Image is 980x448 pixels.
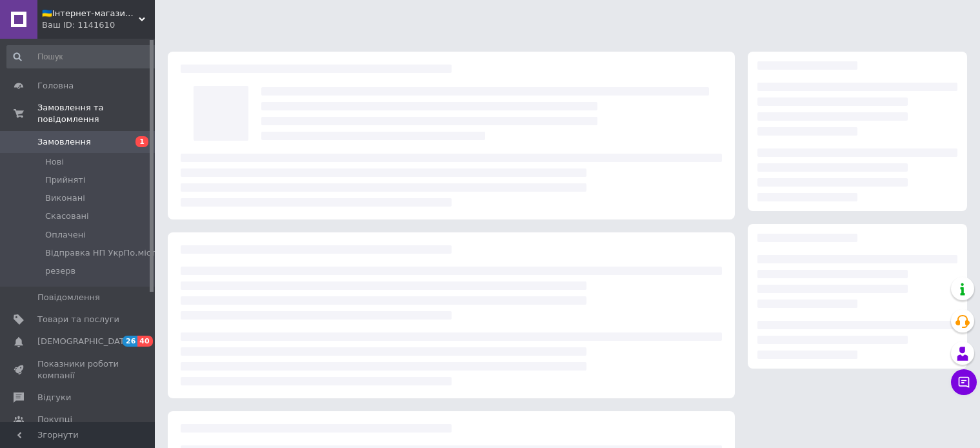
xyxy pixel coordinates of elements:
input: Пошук [6,45,159,68]
span: Скасовані [45,210,89,222]
span: Показники роботи компанії [37,358,119,382]
span: Повідомлення [37,292,100,303]
span: Відправка НП УкрПо.міст [45,247,156,259]
span: Головна [37,80,74,92]
span: Товари та послуги [37,314,119,325]
span: 🇺🇦Інтернет-магазин "VM24" - Відправлення товарів в день замовлення. [42,8,139,19]
span: 1 [135,136,148,147]
span: Оплачені [45,229,86,241]
span: резерв [45,265,75,277]
span: Прийняті [45,174,85,186]
span: Замовлення [37,136,91,148]
span: Нові [45,156,64,168]
span: Відгуки [37,392,71,403]
span: [DEMOGRAPHIC_DATA] [37,336,133,347]
span: 26 [123,336,137,347]
div: Ваш ID: 1141610 [42,19,155,31]
span: Виконані [45,192,85,204]
button: Чат з покупцем [951,369,977,395]
span: Замовлення та повідомлення [37,102,155,125]
span: Покупці [37,414,72,425]
span: 40 [137,336,152,347]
